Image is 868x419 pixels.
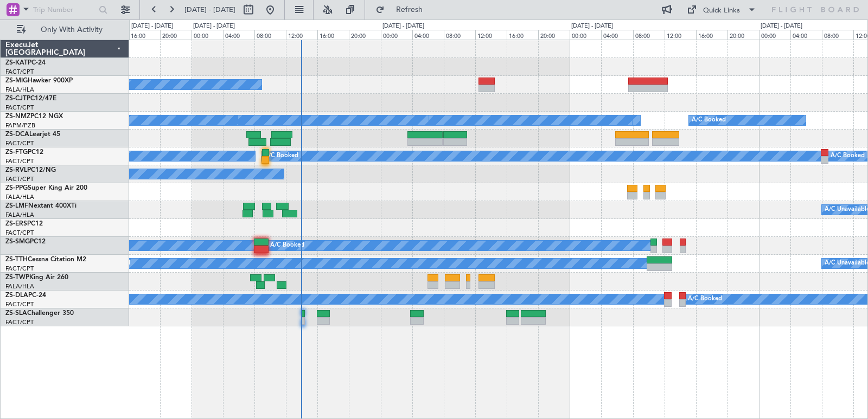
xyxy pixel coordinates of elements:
a: FALA/HLA [5,193,34,201]
div: [DATE] - [DATE] [382,22,424,31]
span: ZS-CJT [5,95,27,102]
a: ZS-MIGHawker 900XP [5,78,73,84]
div: 16:00 [507,30,538,40]
span: ZS-SLA [5,310,27,317]
span: ZS-KAT [5,60,28,66]
div: [DATE] - [DATE] [193,22,235,31]
a: FACT/CPT [5,157,34,165]
a: FACT/CPT [5,175,34,183]
div: [DATE] - [DATE] [571,22,613,31]
div: 00:00 [381,30,412,40]
div: A/C Booked [831,148,865,164]
a: FACT/CPT [5,265,34,273]
button: Quick Links [681,1,762,18]
input: Trip Number [33,2,95,18]
a: FALA/HLA [5,211,34,219]
div: 20:00 [538,30,570,40]
span: [DATE] - [DATE] [184,5,235,15]
a: FAPM/PZB [5,121,35,130]
a: ZS-TWPKing Air 260 [5,274,68,281]
span: ZS-MIG [5,78,28,84]
div: 08:00 [444,30,475,40]
div: 16:00 [696,30,727,40]
button: Only With Activity [12,21,118,38]
div: 04:00 [412,30,444,40]
a: ZS-DLAPC-24 [5,292,46,299]
div: 12:00 [286,30,317,40]
a: FACT/CPT [5,104,34,112]
div: 20:00 [349,30,380,40]
div: 12:00 [665,30,696,40]
div: 00:00 [192,30,223,40]
a: ZS-TTHCessna Citation M2 [5,256,86,263]
a: ZS-SMGPC12 [5,238,46,245]
div: 08:00 [822,30,853,40]
a: ZS-SLAChallenger 350 [5,310,74,317]
div: [DATE] - [DATE] [131,22,173,31]
a: FACT/CPT [5,318,34,326]
a: ZS-PPGSuper King Air 200 [5,185,87,191]
div: [DATE] - [DATE] [761,22,802,31]
div: 08:00 [254,30,286,40]
div: 12:00 [475,30,507,40]
a: ZS-RVLPC12/NG [5,167,56,173]
div: 04:00 [601,30,633,40]
a: FACT/CPT [5,68,34,76]
span: ZS-ERS [5,221,27,227]
div: 16:00 [129,30,160,40]
span: ZS-DLA [5,292,28,299]
span: ZS-TTH [5,256,28,263]
div: 00:00 [759,30,790,40]
div: Quick Links [703,5,740,16]
a: FACT/CPT [5,139,34,147]
div: 00:00 [570,30,601,40]
a: FALA/HLA [5,86,34,94]
div: 04:00 [790,30,822,40]
a: FALA/HLA [5,282,34,291]
a: ZS-DCALearjet 45 [5,131,60,138]
a: ZS-FTGPC12 [5,149,43,156]
span: ZS-DCA [5,131,29,138]
span: Refresh [387,6,432,14]
div: A/C Booked [270,237,304,254]
span: ZS-RVL [5,167,27,173]
span: ZS-LMF [5,203,28,209]
div: 16:00 [317,30,349,40]
span: ZS-PPG [5,185,28,191]
span: Only With Activity [28,26,114,34]
a: ZS-LMFNextant 400XTi [5,203,76,209]
button: Refresh [371,1,436,18]
a: ZS-KATPC-24 [5,60,46,66]
a: ZS-NMZPC12 NGX [5,113,63,120]
span: ZS-SMG [5,238,30,245]
span: ZS-TWP [5,274,29,281]
div: A/C Booked [692,112,726,128]
span: ZS-NMZ [5,113,30,120]
div: 04:00 [223,30,254,40]
div: 20:00 [160,30,192,40]
div: 20:00 [727,30,759,40]
a: ZS-CJTPC12/47E [5,95,56,102]
div: A/C Booked [688,291,722,307]
a: FACT/CPT [5,300,34,308]
div: 08:00 [633,30,665,40]
span: ZS-FTG [5,149,28,156]
a: FACT/CPT [5,229,34,237]
div: A/C Booked [264,148,298,164]
a: ZS-ERSPC12 [5,221,43,227]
